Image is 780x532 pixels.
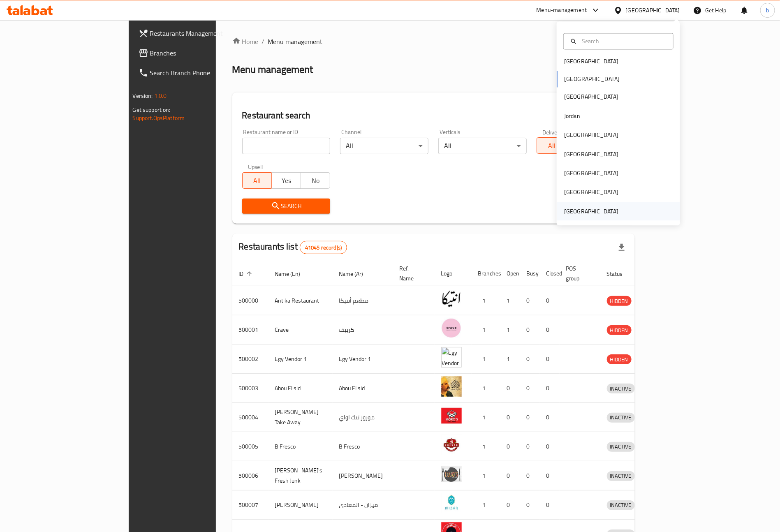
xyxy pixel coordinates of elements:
[239,269,255,279] span: ID
[540,432,560,461] td: 0
[333,490,393,520] td: ميزان - المعادى
[300,241,347,254] div: Total records count
[500,315,520,345] td: 1
[540,403,560,432] td: 0
[520,286,540,315] td: 0
[500,374,520,403] td: 0
[242,199,331,214] button: Search
[537,137,566,154] button: All
[268,286,333,315] td: Antika Restaurant
[262,37,265,46] li: /
[607,354,632,364] div: HIDDEN
[540,490,560,520] td: 0
[564,57,618,66] div: [GEOGRAPHIC_DATA]
[441,435,462,455] img: B Fresco
[537,5,587,15] div: Menu-management
[301,172,330,189] button: No
[441,289,462,309] img: Antika Restaurant
[500,432,520,461] td: 0
[626,6,680,15] div: [GEOGRAPHIC_DATA]
[607,355,632,364] span: HIDDEN
[333,461,393,490] td: [PERSON_NAME]
[242,138,331,154] input: Search for restaurant name or ID..
[564,188,618,197] div: [GEOGRAPHIC_DATA]
[438,138,527,154] div: All
[520,490,540,520] td: 0
[246,175,268,187] span: All
[333,315,393,345] td: كرييف
[520,345,540,374] td: 0
[500,286,520,315] td: 1
[268,490,333,520] td: [PERSON_NAME]
[232,63,313,76] h2: Menu management
[564,131,618,140] div: [GEOGRAPHIC_DATA]
[300,244,347,252] span: 41045 record(s)
[472,261,500,286] th: Branches
[333,345,393,374] td: Egy Vendor 1
[472,315,500,345] td: 1
[249,201,324,211] span: Search
[564,93,618,102] div: [GEOGRAPHIC_DATA]
[333,374,393,403] td: Abou El sid
[304,175,327,187] span: No
[242,109,625,122] h2: Restaurant search
[520,374,540,403] td: 0
[275,175,298,187] span: Yes
[242,172,272,189] button: All
[607,326,632,335] span: HIDDEN
[607,471,635,481] span: INACTIVE
[268,432,333,461] td: B Fresco
[132,43,259,63] a: Branches
[268,37,323,46] span: Menu management
[150,28,252,38] span: Restaurants Management
[441,405,462,426] img: Moro's Take Away
[612,238,632,257] div: Export file
[132,23,259,43] a: Restaurants Management
[333,403,393,432] td: موروز تيك اواي
[520,461,540,490] td: 0
[579,37,668,46] input: Search
[333,432,393,461] td: B Fresco
[472,374,500,403] td: 1
[435,261,472,286] th: Logo
[564,207,618,216] div: [GEOGRAPHIC_DATA]
[607,500,635,510] span: INACTIVE
[766,6,769,15] span: b
[333,286,393,315] td: مطعم أنتيكا
[607,269,634,279] span: Status
[268,461,333,490] td: [PERSON_NAME]'s Fresh Junk
[540,140,563,152] span: All
[500,403,520,432] td: 0
[607,296,632,306] span: HIDDEN
[520,261,540,286] th: Busy
[132,63,259,83] a: Search Branch Phone
[268,374,333,403] td: Abou El sid
[441,464,462,484] img: Lujo's Fresh Junk
[271,172,301,189] button: Yes
[268,403,333,432] td: [PERSON_NAME] Take Away
[607,384,635,393] span: INACTIVE
[268,315,333,345] td: Crave
[500,461,520,490] td: 0
[520,403,540,432] td: 0
[607,471,635,481] div: INACTIVE
[520,315,540,345] td: 0
[441,493,462,513] img: Mizan - Maadi
[566,264,590,283] span: POS group
[133,113,185,123] a: Support.OpsPlatform
[232,37,635,46] nav: breadcrumb
[441,347,462,368] img: Egy Vendor 1
[340,138,428,154] div: All
[564,150,618,159] div: [GEOGRAPHIC_DATA]
[607,442,635,451] span: INACTIVE
[607,325,632,335] div: HIDDEN
[607,413,635,423] div: INACTIVE
[500,345,520,374] td: 1
[520,432,540,461] td: 0
[472,432,500,461] td: 1
[275,269,311,279] span: Name (En)
[564,169,618,178] div: [GEOGRAPHIC_DATA]
[540,286,560,315] td: 0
